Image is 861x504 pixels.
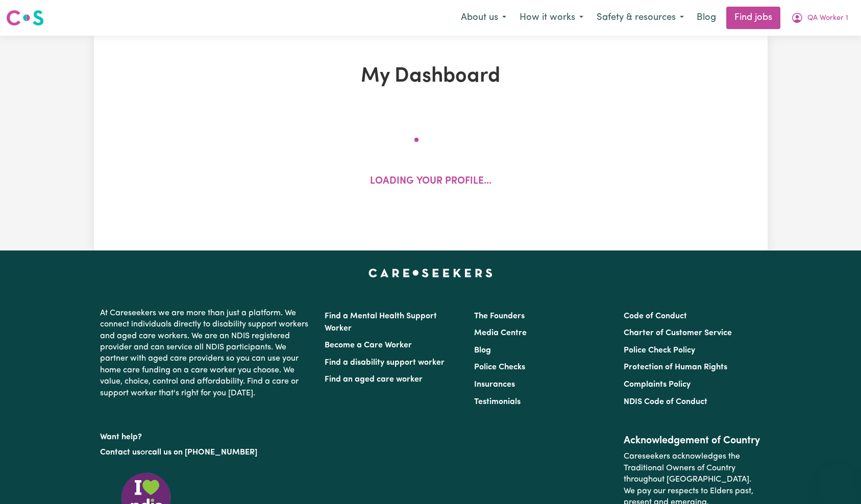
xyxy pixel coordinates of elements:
a: Code of Conduct [624,312,687,320]
p: Want help? [100,427,312,443]
h1: My Dashboard [212,64,649,89]
button: My Account [784,7,855,29]
a: NDIS Code of Conduct [624,398,707,406]
a: Charter of Customer Service [624,329,732,337]
a: call us on [PHONE_NUMBER] [148,448,257,457]
a: Insurances [474,381,515,389]
a: Blog [691,7,722,29]
a: The Founders [474,312,525,320]
span: QA Worker 1 [807,13,848,24]
p: Loading your profile... [370,174,491,189]
a: Careseekers home page [368,269,493,277]
iframe: Button to launch messaging window [820,463,853,496]
a: Complaints Policy [624,381,691,389]
a: Police Check Policy [624,346,695,355]
a: Careseekers logo [6,6,44,30]
a: Testimonials [474,398,521,406]
p: At Careseekers we are more than just a platform. We connect individuals directly to disability su... [100,304,312,403]
h2: Acknowledgement of Country [624,435,761,447]
img: Careseekers logo [6,9,44,27]
a: Protection of Human Rights [624,363,727,371]
p: or [100,443,312,462]
a: Contact us [100,448,140,457]
a: Media Centre [474,329,527,337]
a: Find jobs [726,7,780,29]
a: Blog [474,346,491,355]
a: Find a disability support worker [325,359,445,367]
a: Police Checks [474,363,525,371]
button: How it works [513,7,590,29]
a: Find an aged care worker [325,375,423,384]
button: About us [454,7,513,29]
button: Safety & resources [590,7,691,29]
a: Find a Mental Health Support Worker [325,312,437,333]
a: Become a Care Worker [325,341,412,349]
